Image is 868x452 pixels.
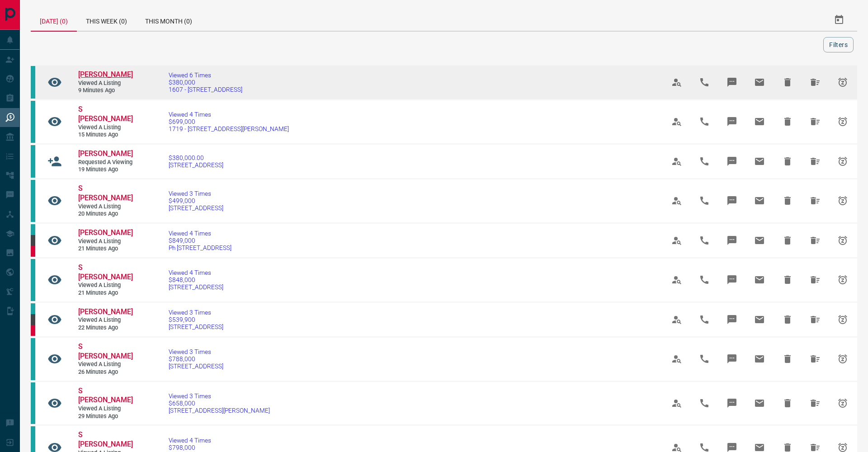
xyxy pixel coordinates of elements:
[777,111,798,132] span: Hide
[749,190,770,212] span: Email
[78,159,132,166] span: Requested a Viewing
[666,348,688,370] span: View Profile
[78,430,133,448] span: S [PERSON_NAME]
[666,309,688,330] span: View Profile
[832,348,854,370] span: Snooze
[666,230,688,251] span: View Profile
[749,111,770,132] span: Email
[169,348,223,355] span: Viewed 3 Times
[749,151,770,172] span: Email
[78,342,132,361] a: S [PERSON_NAME]
[804,71,826,93] span: Hide All from Ozgur Kilic
[78,361,132,368] span: Viewed a Listing
[666,111,688,132] span: View Profile
[804,348,826,370] span: Hide All from S Kim
[169,392,270,400] span: Viewed 3 Times
[169,323,223,330] span: [STREET_ADDRESS]
[169,154,223,169] a: $380,000.00[STREET_ADDRESS]
[666,71,688,93] span: View Profile
[169,283,223,291] span: [STREET_ADDRESS]
[804,190,826,212] span: Hide All from S Kim
[693,111,715,132] span: Call
[169,71,242,79] span: Viewed 6 Times
[832,151,854,172] span: Snooze
[31,338,35,380] div: condos.ca
[169,392,270,414] a: Viewed 3 Times$658,000[STREET_ADDRESS][PERSON_NAME]
[31,224,35,235] div: condos.ca
[78,324,132,332] span: 22 minutes ago
[78,184,133,202] span: S [PERSON_NAME]
[78,282,132,289] span: Viewed a Listing
[169,348,223,370] a: Viewed 3 Times$788,000[STREET_ADDRESS]
[78,70,133,79] span: [PERSON_NAME]
[777,269,798,291] span: Hide
[31,101,35,143] div: condos.ca
[693,269,715,291] span: Call
[832,392,854,414] span: Snooze
[804,151,826,172] span: Hide All from Ozgur Kilic
[78,316,132,324] span: Viewed a Listing
[78,210,132,218] span: 20 minutes ago
[693,190,715,212] span: Call
[666,190,688,212] span: View Profile
[832,230,854,251] span: Snooze
[78,386,133,405] span: S [PERSON_NAME]
[78,263,132,282] a: S [PERSON_NAME]
[169,79,242,86] span: $380,000
[78,405,132,413] span: Viewed a Listing
[78,263,133,281] span: S [PERSON_NAME]
[169,355,223,363] span: $788,000
[78,368,132,376] span: 26 minutes ago
[78,228,132,238] a: [PERSON_NAME]
[828,9,850,31] button: Select Date Range
[169,190,223,212] a: Viewed 3 Times$499,000[STREET_ADDRESS]
[31,325,35,336] div: property.ca
[78,149,133,158] span: [PERSON_NAME]
[31,259,35,301] div: condos.ca
[721,151,743,172] span: Message
[78,430,132,449] a: S [PERSON_NAME]
[693,230,715,251] span: Call
[78,203,132,211] span: Viewed a Listing
[721,392,743,414] span: Message
[78,307,133,316] span: [PERSON_NAME]
[136,9,201,31] div: This Month (0)
[169,154,223,161] span: $380,000.00
[78,245,132,253] span: 21 minutes ago
[169,407,270,414] span: [STREET_ADDRESS][PERSON_NAME]
[78,289,132,297] span: 21 minutes ago
[78,386,132,405] a: S [PERSON_NAME]
[777,309,798,330] span: Hide
[721,71,743,93] span: Message
[169,309,223,330] a: Viewed 3 Times$539,900[STREET_ADDRESS]
[721,348,743,370] span: Message
[823,37,854,52] button: Filters
[77,9,136,31] div: This Week (0)
[777,190,798,212] span: Hide
[169,111,289,118] span: Viewed 4 Times
[169,269,223,291] a: Viewed 4 Times$848,000[STREET_ADDRESS]
[804,269,826,291] span: Hide All from S Kim
[666,392,688,414] span: View Profile
[31,314,35,325] div: mrloft.ca
[832,111,854,132] span: Snooze
[169,204,223,212] span: [STREET_ADDRESS]
[721,190,743,212] span: Message
[31,246,35,257] div: property.ca
[31,9,77,32] div: [DATE] (0)
[78,87,132,94] span: 9 minutes ago
[777,348,798,370] span: Hide
[777,71,798,93] span: Hide
[749,230,770,251] span: Email
[169,190,223,197] span: Viewed 3 Times
[169,86,242,93] span: 1607 - [STREET_ADDRESS]
[169,230,231,237] span: Viewed 4 Times
[169,444,270,451] span: $798,000
[78,238,132,245] span: Viewed a Listing
[693,71,715,93] span: Call
[169,316,223,323] span: $539,900
[693,309,715,330] span: Call
[31,66,35,99] div: condos.ca
[804,309,826,330] span: Hide All from Charles Quartarone
[169,276,223,283] span: $848,000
